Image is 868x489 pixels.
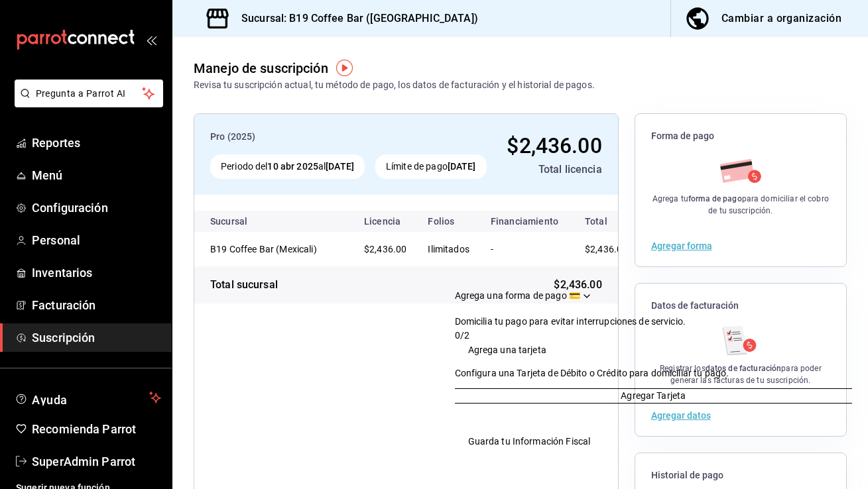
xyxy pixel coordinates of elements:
[32,166,161,184] span: Menú
[32,453,161,470] span: SuperAdmin Parrot
[210,216,283,227] div: Sucursal
[651,241,712,250] button: Agregar forma
[32,329,161,347] span: Suscripción
[480,211,569,232] th: Financiamiento
[32,231,161,249] span: Personal
[32,420,161,438] span: Recomienda Parrot
[455,366,852,380] p: Configura una Tarjeta de Débito o Crédito para domiciliar tu pago.
[353,211,417,232] th: Licencia
[210,243,343,256] div: B19 Coffee Bar (Mexicali)
[231,11,478,27] h3: Sucursal: B19 Coffee Bar ([GEOGRAPHIC_DATA])
[651,469,830,482] span: Historial de pago
[455,435,852,449] button: Expand Checklist
[554,277,601,293] span: $2,436.00
[455,289,580,303] div: Agrega una forma de pago 💳
[32,264,161,282] span: Inventarios
[326,161,354,172] strong: [DATE]
[455,388,852,404] button: Agregar Tarjeta
[364,244,406,254] span: $2,436.00
[417,211,480,232] th: Folios
[417,232,480,266] td: Ilimitados
[502,162,602,178] div: Total licencia
[9,96,163,110] a: Pregunta a Parrot AI
[507,133,601,158] span: $2,436.00
[210,154,365,179] div: Periodo del al
[455,343,852,357] button: Collapse Checklist
[210,277,278,293] div: Total sucursal
[32,199,161,217] span: Configuración
[455,289,852,329] div: Drag to move checklist
[448,161,476,172] strong: [DATE]
[32,296,161,314] span: Facturación
[651,193,830,217] div: Agrega tu para domiciliar el cobro de tu suscripción.
[267,161,318,172] strong: 10 abr 2025
[480,232,569,266] td: -
[455,315,686,329] p: Domicilia tu pago para evitar interrupciones de servicio.
[585,244,627,254] span: $2,436.00
[621,389,686,403] span: Agregar Tarjeta
[455,289,852,473] div: Agrega una forma de pago 💳
[194,58,328,78] div: Manejo de suscripción
[375,154,487,179] div: Límite de pago
[468,435,591,449] div: Guarda tu Información Fiscal
[651,130,830,142] span: Forma de pago
[36,87,143,101] span: Pregunta a Parrot AI
[194,78,595,92] div: Revisa tu suscripción actual, tu método de pago, los datos de facturación y el historial de pagos.
[146,34,156,45] button: open_drawer_menu
[336,60,353,76] img: Tooltip marker
[455,329,469,343] div: 0/2
[688,194,742,203] strong: forma de pago
[468,343,546,357] div: Agrega una tarjeta
[721,9,841,28] div: Cambiar a organización
[15,80,163,107] button: Pregunta a Parrot AI
[32,390,144,406] span: Ayuda
[32,134,161,152] span: Reportes
[569,211,649,232] th: Total
[210,130,491,144] div: Pro (2025)
[455,289,852,343] button: Collapse Checklist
